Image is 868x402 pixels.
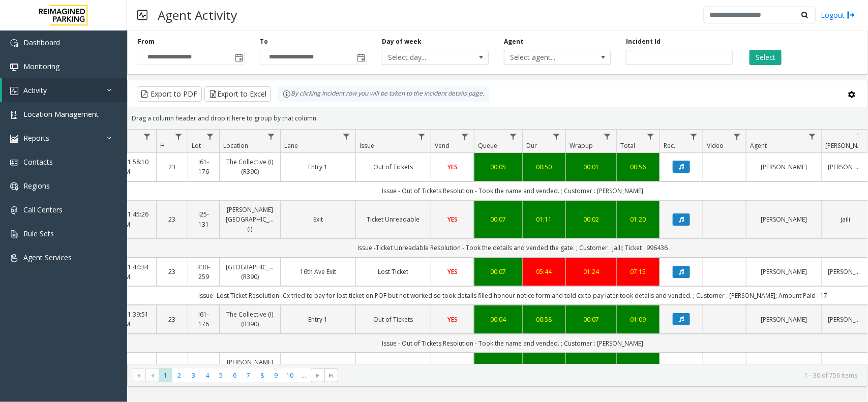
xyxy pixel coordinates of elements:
[200,368,214,382] span: Page 4
[707,141,724,150] span: Video
[327,372,336,380] span: Go to the last page
[204,86,271,102] button: Export to Excel
[828,267,863,276] a: [PERSON_NAME]
[137,3,147,27] img: pageIcon
[526,141,537,150] span: Dur
[753,162,815,172] a: [PERSON_NAME]
[10,39,18,47] img: 'icon'
[264,130,278,143] a: Location Filter Menu
[458,130,472,143] a: Vend Filter Menu
[550,130,563,143] a: Dur Filter Menu
[10,135,18,143] img: 'icon'
[287,162,349,172] a: Entry 1
[163,267,182,276] a: 23
[153,3,242,27] h3: Agent Activity
[314,372,322,380] span: Go to the next page
[159,368,172,382] span: Page 1
[572,162,610,172] a: 00:01
[260,37,268,46] label: To
[340,130,353,143] a: Lane Filter Menu
[138,86,202,102] button: Export to PDF
[529,214,559,224] a: 01:11
[23,253,72,262] span: Agent Services
[753,267,815,276] a: [PERSON_NAME]
[623,162,653,172] a: 00:56
[360,141,374,150] span: Issue
[750,141,767,150] span: Agent
[23,181,50,191] span: Regions
[623,315,653,324] div: 01:09
[284,141,298,150] span: Lane
[226,205,274,234] a: [PERSON_NAME][GEOGRAPHIC_DATA] (I)
[10,206,18,214] img: 'icon'
[10,182,18,191] img: 'icon'
[572,214,610,224] a: 00:02
[287,214,349,224] a: Exit
[687,130,701,143] a: Rec. Filter Menu
[194,209,213,229] a: I25-131
[269,368,283,382] span: Page 9
[297,368,311,382] span: Page 11
[10,254,18,262] img: 'icon'
[214,368,228,382] span: Page 5
[821,10,855,20] a: Logout
[664,141,675,150] span: Rec.
[753,315,815,324] a: [PERSON_NAME]
[226,262,274,282] a: [GEOGRAPHIC_DATA] (R390)
[172,368,186,382] span: Page 2
[570,141,593,150] span: Wrapup
[730,130,744,143] a: Video Filter Menu
[437,162,468,172] a: YES
[2,78,127,102] a: Activity
[529,267,559,276] a: 05:44
[163,315,182,324] a: 23
[481,315,516,324] div: 00:04
[623,267,653,276] a: 07:15
[447,215,458,224] span: YES
[283,90,291,98] img: infoIcon.svg
[437,315,468,324] a: YES
[529,162,559,172] a: 00:50
[23,38,60,47] span: Dashboard
[255,368,269,382] span: Page 8
[847,10,855,20] img: logout
[163,162,182,172] a: 23
[287,315,349,324] a: Entry 1
[194,310,213,329] a: I61-176
[626,37,661,46] label: Incident Id
[481,267,516,276] a: 00:07
[437,267,468,276] a: YES
[504,37,523,46] label: Agent
[601,130,614,143] a: Wrapup Filter Menu
[437,214,468,224] a: YES
[481,214,516,224] a: 00:07
[23,157,53,167] span: Contacts
[226,310,274,329] a: The Collective (I) (R390)
[10,87,18,95] img: 'icon'
[223,141,248,150] span: Location
[623,214,653,224] a: 01:20
[355,50,366,65] span: Toggle popup
[362,315,425,324] a: Out of Tickets
[529,315,559,324] a: 00:58
[828,214,863,224] a: jaili
[828,315,863,324] a: [PERSON_NAME]
[805,130,819,143] a: Agent Filter Menu
[362,162,425,172] a: Out of Tickets
[435,141,450,150] span: Vend
[481,162,516,172] a: 00:05
[203,130,217,143] a: Lot Filter Menu
[504,50,589,65] span: Select agent...
[753,214,815,224] a: [PERSON_NAME]
[572,267,610,276] a: 01:24
[10,63,18,71] img: 'icon'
